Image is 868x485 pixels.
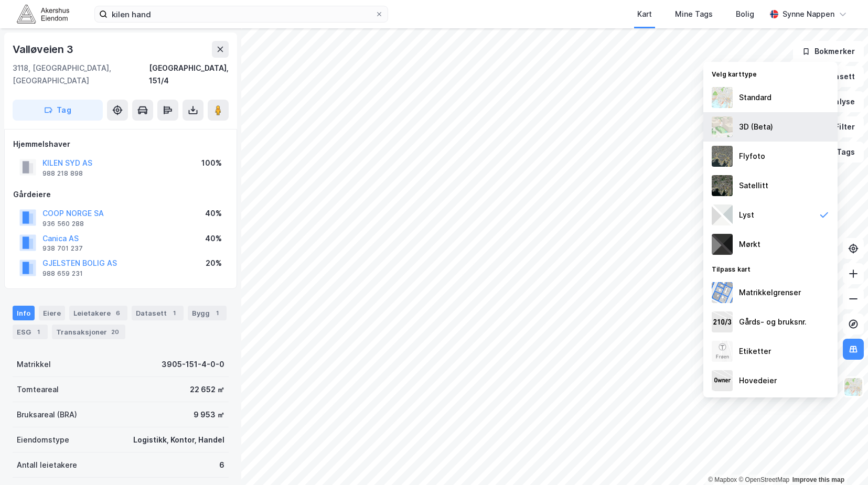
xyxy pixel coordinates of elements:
div: Kart [637,8,652,20]
div: Valløveien 3 [13,41,76,58]
div: ESG [13,325,48,339]
div: Leietakere [69,306,127,320]
div: Synne Nappen [783,8,834,20]
div: Flyfoto [739,150,765,163]
button: Tags [815,142,864,163]
img: Z [712,146,733,167]
div: Satellitt [739,179,768,192]
img: cadastreKeys.547ab17ec502f5a4ef2b.jpeg [712,311,733,332]
img: majorOwner.b5e170eddb5c04bfeeff.jpeg [712,370,733,391]
div: Tomteareal [17,383,59,396]
div: Hjemmelshaver [13,138,228,150]
div: Info [13,306,35,320]
div: Logistikk, Kontor, Handel [133,434,224,446]
div: Eiendomstype [17,434,69,446]
img: cadastreBorders.cfe08de4b5ddd52a10de.jpeg [712,282,733,303]
div: Mine Tags [675,8,713,20]
div: Antall leietakere [17,459,77,471]
div: Matrikkel [17,358,51,371]
img: nCdM7BzjoCAAAAAElFTkSuQmCC [712,234,733,255]
div: 100% [201,157,222,169]
div: Matrikkelgrenser [739,286,801,299]
img: akershus-eiendom-logo.9091f326c980b4bce74ccdd9f866810c.svg [17,5,69,23]
a: OpenStreetMap [738,476,789,483]
a: Improve this map [792,476,844,483]
div: Velg karttype [703,64,838,83]
div: Standard [739,91,771,104]
div: 1 [169,308,179,318]
div: 9 953 ㎡ [194,408,224,421]
button: Tag [13,100,103,121]
div: 988 659 231 [42,270,83,278]
div: 1 [33,327,44,337]
div: 40% [205,232,222,245]
div: 936 560 288 [42,220,84,228]
button: Filter [813,116,864,137]
div: 6 [219,459,224,471]
div: 22 652 ㎡ [190,383,224,396]
a: Mapbox [708,476,737,483]
div: Bolig [736,8,754,20]
img: Z [712,87,733,108]
div: Eiere [39,306,65,320]
div: 3118, [GEOGRAPHIC_DATA], [GEOGRAPHIC_DATA] [13,62,149,87]
div: 938 701 237 [42,244,83,253]
img: Z [712,116,733,137]
div: Bruksareal (BRA) [17,408,77,421]
div: 1 [212,308,222,318]
div: 988 218 898 [42,169,83,178]
div: [GEOGRAPHIC_DATA], 151/4 [149,62,229,87]
div: 40% [205,207,222,220]
div: 20% [206,257,222,270]
div: Etiketter [739,345,771,358]
iframe: Chat Widget [816,435,868,485]
div: Hovedeier [739,374,777,387]
img: Z [712,341,733,362]
div: Tilpass kart [703,259,838,278]
div: 20 [109,327,121,337]
div: Kontrollprogram for chat [816,435,868,485]
img: Z [843,377,863,397]
div: Gårds- og bruksnr. [739,316,807,328]
img: 9k= [712,175,733,196]
div: Mørkt [739,238,760,251]
button: Bokmerker [793,41,864,62]
div: Datasett [132,306,184,320]
div: 6 [113,308,123,318]
div: Gårdeiere [13,188,228,201]
div: 3D (Beta) [739,121,773,133]
img: luj3wr1y2y3+OchiMxRmMxRlscgabnMEmZ7DJGWxyBpucwSZnsMkZbHIGm5zBJmewyRlscgabnMEmZ7DJGWxyBpucwSZnsMkZ... [712,204,733,225]
input: Søk på adresse, matrikkel, gårdeiere, leietakere eller personer [108,6,375,22]
div: Bygg [188,306,227,320]
div: Transaksjoner [52,325,125,339]
div: Lyst [739,209,754,221]
div: 3905-151-4-0-0 [162,358,224,371]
